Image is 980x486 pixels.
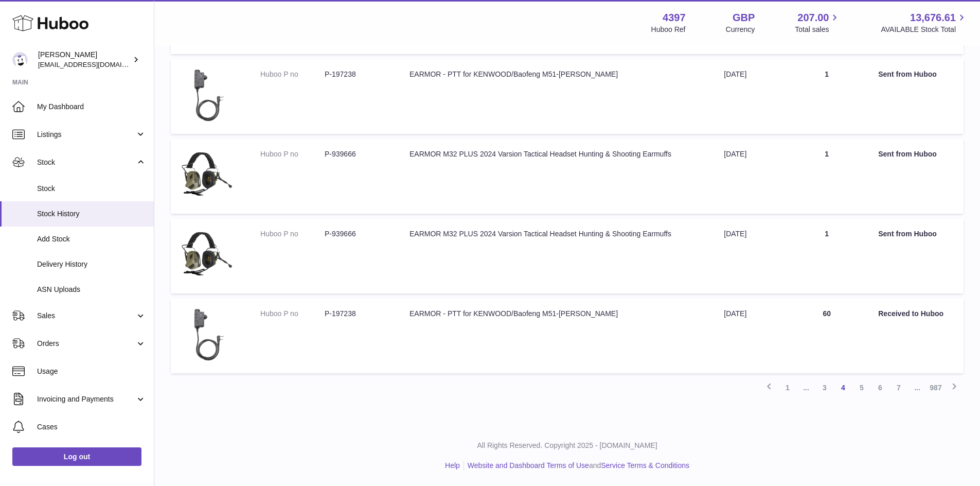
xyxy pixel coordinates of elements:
[37,339,135,349] span: Orders
[38,50,131,70] div: [PERSON_NAME]
[878,150,937,158] strong: Sent from Huboo
[325,149,389,159] dd: P-939666
[795,25,841,34] span: Total sales
[908,378,926,397] span: ...
[37,422,146,432] span: Cases
[12,447,141,466] a: Log out
[910,11,956,25] span: 13,676.61
[181,149,233,201] img: $_1.JPG
[445,461,460,470] a: Help
[889,378,908,397] a: 7
[468,461,589,470] a: Website and Dashboard Terms of Use
[714,139,786,214] td: [DATE]
[795,11,841,34] a: 207.00 Total sales
[881,25,968,34] span: AVAILABLE Stock Total
[37,234,146,244] span: Add Stock
[37,158,135,167] span: Stock
[37,130,135,140] span: Listings
[786,219,868,293] td: 1
[815,378,834,397] a: 3
[12,52,28,67] img: drumnnbass@gmail.com
[37,394,135,404] span: Invoicing and Payments
[601,461,689,470] a: Service Terms & Conditions
[37,311,135,321] span: Sales
[726,25,755,34] div: Currency
[797,378,815,397] span: ...
[714,219,786,293] td: [DATE]
[733,11,755,25] strong: GBP
[464,461,689,471] li: and
[399,59,714,134] td: EARMOR - PTT for KENWOOD/Baofeng M51-[PERSON_NAME]
[260,309,325,319] dt: Huboo P no
[37,102,146,112] span: My Dashboard
[878,70,937,78] strong: Sent from Huboo
[37,209,146,219] span: Stock History
[399,219,714,293] td: EARMOR M32 PLUS 2024 Varsion Tactical Headset Hunting & Shooting Earmuffs
[778,378,797,397] a: 1
[852,378,871,397] a: 5
[714,59,786,134] td: [DATE]
[181,70,233,121] img: $_1.JPG
[714,299,786,373] td: [DATE]
[786,299,868,373] td: 60
[399,299,714,373] td: EARMOR - PTT for KENWOOD/Baofeng M51-[PERSON_NAME]
[163,441,972,450] p: All Rights Reserved. Copyright 2025 - [DOMAIN_NAME]
[37,285,146,294] span: ASN Uploads
[399,139,714,214] td: EARMOR M32 PLUS 2024 Varsion Tactical Headset Hunting & Shooting Earmuffs
[260,149,325,159] dt: Huboo P no
[881,11,968,34] a: 13,676.61 AVAILABLE Stock Total
[37,367,146,376] span: Usage
[786,59,868,134] td: 1
[181,309,233,360] img: $_1.JPG
[651,25,686,34] div: Huboo Ref
[786,139,868,214] td: 1
[663,11,686,25] strong: 4397
[871,378,889,397] a: 6
[834,378,852,397] a: 4
[878,230,937,238] strong: Sent from Huboo
[37,259,146,269] span: Delivery History
[325,70,389,79] dd: P-197238
[260,229,325,239] dt: Huboo P no
[37,184,146,194] span: Stock
[181,229,233,281] img: $_1.JPG
[797,11,829,25] span: 207.00
[260,70,325,79] dt: Huboo P no
[38,60,151,68] span: [EMAIL_ADDRESS][DOMAIN_NAME]
[878,309,943,318] strong: Received to Huboo
[325,309,389,319] dd: P-197238
[325,229,389,239] dd: P-939666
[926,378,945,397] a: 987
